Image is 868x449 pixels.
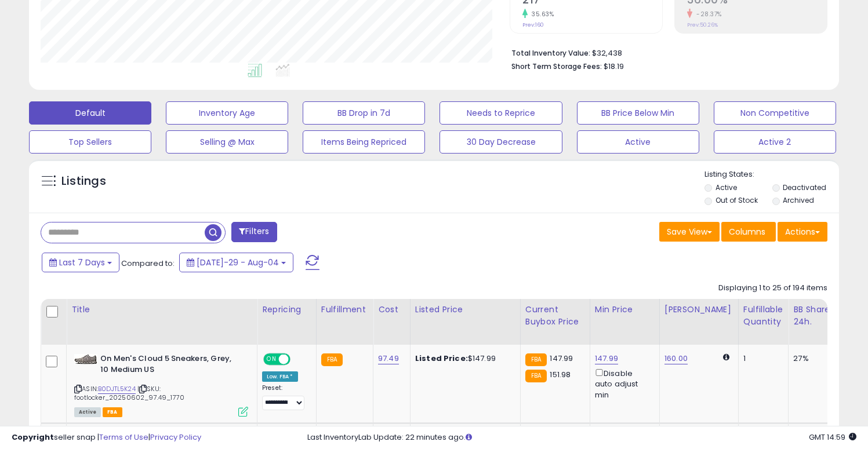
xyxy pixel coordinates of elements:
[262,384,307,410] div: Preset:
[42,253,119,272] button: Last 7 Days
[704,169,839,180] p: Listing States:
[595,353,618,364] a: 147.99
[743,353,779,364] div: 1
[378,353,399,364] a: 97.49
[440,101,562,125] button: Needs to Reprice
[525,353,547,366] small: FBA
[511,45,819,59] li: $32,438
[100,353,241,378] b: On Men's Cloud 5 Sneakers, Grey, 10 Medium US
[577,101,699,125] button: BB Price Below Min
[550,353,573,364] span: 147.99
[415,353,511,364] div: $147.99
[716,182,737,192] label: Active
[179,253,293,272] button: [DATE]-29 - Aug-04
[714,130,836,154] button: Active 2
[29,130,151,154] button: Top Sellers
[550,369,571,380] span: 151.98
[99,432,148,443] a: Terms of Use
[71,304,252,316] div: Title
[303,130,425,154] button: Items Being Repriced
[303,101,425,125] button: BB Drop in 7d
[664,304,733,316] div: [PERSON_NAME]
[743,304,783,328] div: Fulfillable Quantity
[783,182,826,192] label: Deactivated
[525,304,585,328] div: Current Buybox Price
[321,304,368,316] div: Fulfillment
[525,370,547,382] small: FBA
[166,101,288,125] button: Inventory Age
[528,10,554,19] small: 35.63%
[231,222,277,242] button: Filters
[729,226,765,238] span: Columns
[74,384,184,401] span: | SKU: footlocker_20250602_97.49_1770
[687,21,718,28] small: Prev: 50.26%
[692,10,722,19] small: -28.37%
[664,353,688,364] a: 160.00
[415,304,515,316] div: Listed Price
[29,101,151,125] button: Default
[415,353,468,364] b: Listed Price:
[778,222,827,242] button: Actions
[718,283,827,294] div: Displaying 1 to 25 of 194 items
[12,432,201,443] div: seller snap | |
[793,304,836,328] div: BB Share 24h.
[809,432,856,443] span: 2025-08-12 14:59 GMT
[12,432,54,443] strong: Copyright
[440,130,562,154] button: 30 Day Decrease
[166,130,288,154] button: Selling @ Max
[307,432,856,443] div: Last InventoryLab Update: 22 minutes ago.
[721,222,776,242] button: Columns
[289,355,307,364] span: OFF
[378,304,405,316] div: Cost
[262,304,311,316] div: Repricing
[74,407,101,417] span: All listings currently available for purchase on Amazon
[121,258,175,269] span: Compared to:
[577,130,699,154] button: Active
[714,101,836,125] button: Non Competitive
[59,257,105,268] span: Last 7 Days
[264,355,279,364] span: ON
[61,173,106,189] h5: Listings
[197,257,279,268] span: [DATE]-29 - Aug-04
[262,371,298,382] div: Low. FBA *
[522,21,544,28] small: Prev: 160
[321,353,343,366] small: FBA
[659,222,720,242] button: Save View
[604,61,624,72] span: $18.19
[74,353,248,415] div: ASIN:
[511,61,602,71] b: Short Term Storage Fees:
[793,353,831,364] div: 27%
[74,354,97,364] img: 51D7sCBTA0L._SL40_.jpg
[783,195,814,205] label: Archived
[103,407,122,417] span: FBA
[595,304,655,316] div: Min Price
[150,432,201,443] a: Privacy Policy
[98,384,136,394] a: B0DJTL5K24
[595,367,651,400] div: Disable auto adjust min
[716,195,758,205] label: Out of Stock
[511,48,590,58] b: Total Inventory Value:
